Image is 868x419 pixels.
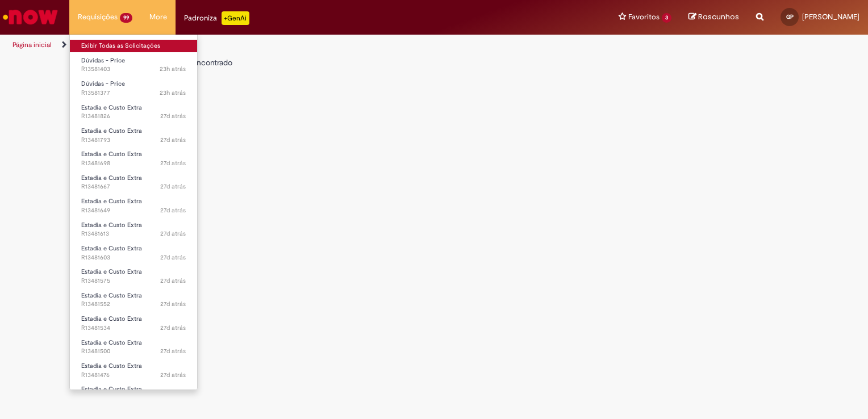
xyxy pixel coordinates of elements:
[81,112,186,121] span: R13481826
[698,11,739,22] span: Rascunhos
[69,34,198,390] ul: Requisições
[1,6,60,28] img: ServiceNow
[81,338,142,347] span: Estadia e Custo Extra
[160,253,186,262] span: 27d atrás
[160,371,186,379] span: 27d atrás
[70,172,197,193] a: Aberto R13481667 : Estadia e Custo Extra
[81,244,142,253] span: Estadia e Custo Extra
[70,383,197,404] a: Aberto R13481382 : Estadia e Custo Extra
[160,300,186,308] span: 27d atrás
[160,206,186,215] span: 27d atrás
[160,371,186,379] time: 04/09/2025 14:36:29
[81,159,186,168] span: R13481698
[160,324,186,332] span: 27d atrás
[688,12,739,23] a: Rascunhos
[81,253,186,262] span: R13481603
[160,159,186,167] span: 27d atrás
[70,313,197,334] a: Aberto R13481534 : Estadia e Custo Extra
[628,11,660,23] span: Favoritos
[81,79,125,88] span: Dúvidas - Price
[802,12,859,22] span: [PERSON_NAME]
[81,229,186,238] span: R13481613
[70,125,197,146] a: Aberto R13481793 : Estadia e Custo Extra
[70,219,197,240] a: Aberto R13481613 : Estadia e Custo Extra
[70,266,197,287] a: Aberto R13481575 : Estadia e Custo Extra
[160,206,186,215] time: 04/09/2025 14:59:56
[662,13,671,23] span: 3
[70,360,197,381] a: Aberto R13481476 : Estadia e Custo Extra
[70,242,197,263] a: Aberto R13481603 : Estadia e Custo Extra
[160,136,186,144] span: 27d atrás
[81,136,186,145] span: R13481793
[70,148,197,169] a: Aberto R13481698 : Estadia e Custo Extra
[184,11,249,25] div: Padroniza
[81,127,142,135] span: Estadia e Custo Extra
[160,347,186,355] span: 27d atrás
[9,35,570,56] ul: Trilhas de página
[81,197,142,206] span: Estadia e Custo Extra
[70,102,197,123] a: Aberto R13481826 : Estadia e Custo Extra
[160,276,186,285] time: 04/09/2025 14:49:34
[160,300,186,308] time: 04/09/2025 14:45:26
[81,221,142,229] span: Estadia e Custo Extra
[786,13,794,20] span: GP
[81,267,142,276] span: Estadia e Custo Extra
[81,371,186,380] span: R13481476
[70,290,197,311] a: Aberto R13481552 : Estadia e Custo Extra
[81,300,186,309] span: R13481552
[81,291,142,300] span: Estadia e Custo Extra
[160,347,186,355] time: 04/09/2025 14:38:55
[160,182,186,191] span: 27d atrás
[81,324,186,333] span: R13481534
[81,150,142,158] span: Estadia e Custo Extra
[81,315,142,323] span: Estadia e Custo Extra
[70,195,197,216] a: Aberto R13481649 : Estadia e Custo Extra
[78,11,118,23] span: Requisições
[160,229,186,238] span: 27d atrás
[160,229,186,238] time: 04/09/2025 14:54:02
[70,40,197,52] a: Exibir Todas as Solicitações
[81,65,186,74] span: R13581403
[160,136,186,144] time: 04/09/2025 15:21:37
[160,159,186,167] time: 04/09/2025 15:08:05
[81,103,142,112] span: Estadia e Custo Extra
[160,65,186,73] time: 30/09/2025 13:13:54
[81,182,186,191] span: R13481667
[12,40,52,49] a: Página inicial
[222,11,249,25] p: +GenAi
[160,89,186,97] time: 30/09/2025 13:07:18
[160,65,186,73] span: 23h atrás
[81,206,186,215] span: R13481649
[70,337,197,358] a: Aberto R13481500 : Estadia e Custo Extra
[160,253,186,262] time: 04/09/2025 14:51:58
[160,89,186,97] span: 23h atrás
[120,13,132,23] span: 99
[110,57,592,68] div: Registro solicitado não encontrado
[81,362,142,370] span: Estadia e Custo Extra
[81,89,186,98] span: R13581377
[81,56,125,65] span: Dúvidas - Price
[160,324,186,332] time: 04/09/2025 14:43:27
[70,55,197,76] a: Aberto R13581403 : Dúvidas - Price
[81,276,186,286] span: R13481575
[81,347,186,356] span: R13481500
[70,78,197,99] a: Aberto R13581377 : Dúvidas - Price
[81,385,142,393] span: Estadia e Custo Extra
[81,174,142,182] span: Estadia e Custo Extra
[149,11,167,23] span: More
[160,182,186,191] time: 04/09/2025 15:03:13
[160,112,186,120] span: 27d atrás
[160,112,186,120] time: 04/09/2025 15:25:54
[160,276,186,285] span: 27d atrás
